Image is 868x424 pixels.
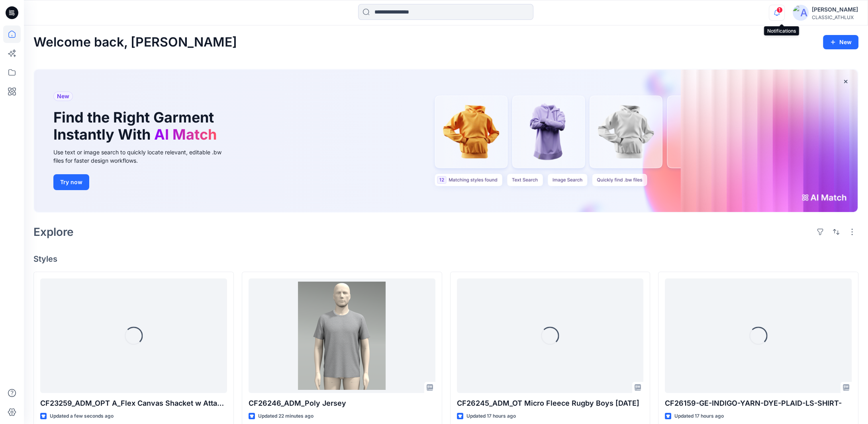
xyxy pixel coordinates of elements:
p: Updated 22 minutes ago [258,412,313,420]
img: avatar [793,5,809,21]
p: Updated a few seconds ago [50,412,114,420]
span: New [57,91,69,101]
p: CF26246_ADM_Poly Jersey [249,398,435,409]
div: Use text or image search to quickly locate relevant, editable .bw files for faster design workflows. [53,148,233,165]
div: CLASSIC_ATHLUX [812,14,858,20]
button: Try now [53,174,89,190]
button: New [823,35,858,49]
p: Updated 17 hours ago [466,412,516,420]
p: CF26245_ADM_OT Micro Fleece Rugby Boys [DATE] [457,398,644,409]
p: CF26159-GE-INDIGO-YARN-DYE-PLAID-LS-SHIRT- [665,398,852,409]
a: CF26246_ADM_Poly Jersey [249,278,435,393]
h1: Find the Right Garment Instantly With [53,109,221,143]
div: [PERSON_NAME] [812,5,858,14]
h2: Welcome back, [PERSON_NAME] [33,35,237,50]
p: CF23259_ADM_OPT A_Flex Canvas Shacket w Attached hooded Fleece Bib [DATE] [40,398,227,409]
p: Updated 17 hours ago [674,412,724,420]
h4: Styles [33,254,858,264]
h2: Explore [33,226,74,238]
span: 1 [776,7,783,13]
span: AI Match [154,126,217,143]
